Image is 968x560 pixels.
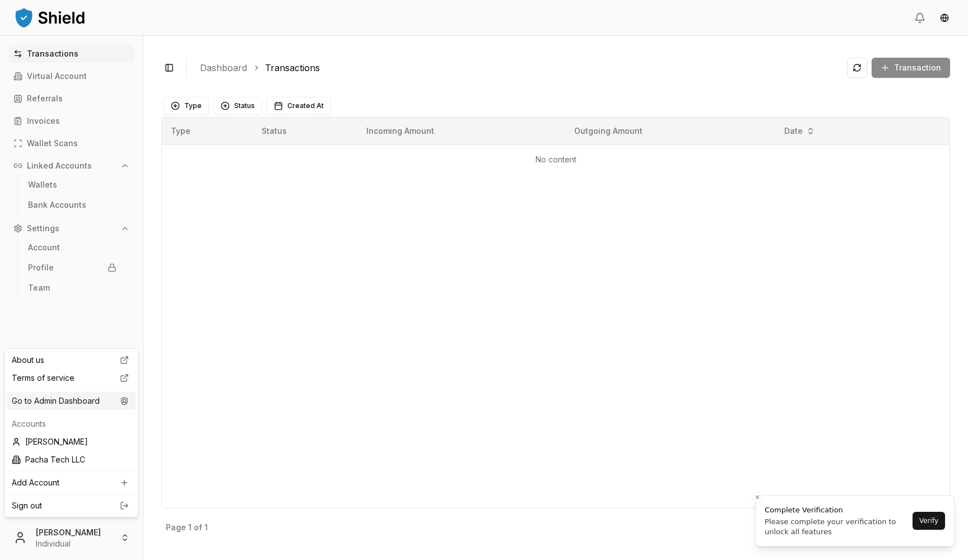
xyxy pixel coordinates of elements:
[7,351,136,369] a: About us
[7,433,136,451] div: [PERSON_NAME]
[7,451,136,469] div: Pacha Tech LLC
[12,500,131,511] a: Sign out
[7,392,136,410] div: Go to Admin Dashboard
[12,418,131,430] p: Accounts
[7,474,136,492] a: Add Account
[7,369,136,387] a: Terms of service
